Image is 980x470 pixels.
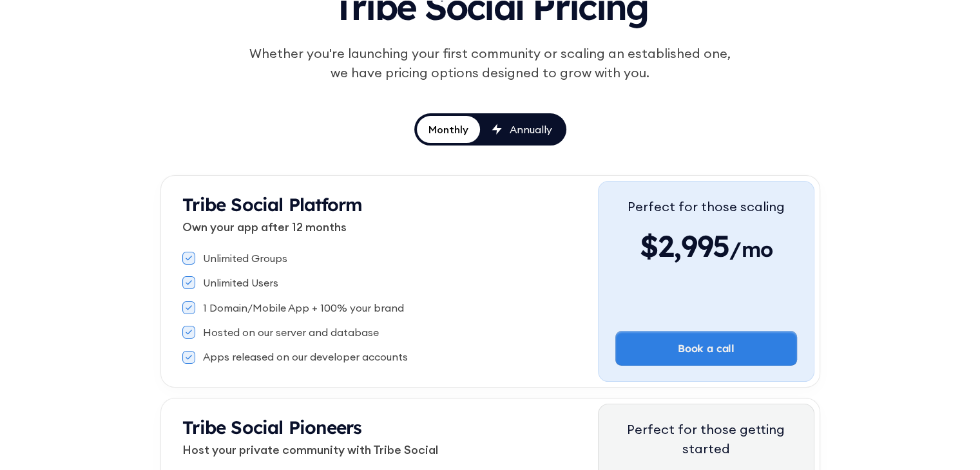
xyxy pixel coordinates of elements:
div: Unlimited Users [203,276,278,290]
p: Host your private community with Tribe Social [182,441,598,458]
div: Annually [510,122,552,136]
div: Whether you're launching your first community or scaling an established one, we have pricing opti... [243,44,738,82]
div: Hosted on our server and database [203,325,379,339]
div: Monthly [428,122,468,136]
span: /mo [729,236,773,268]
div: 1 Domain/Mobile App + 100% your brand [203,301,404,315]
div: Unlimited Groups [203,251,287,265]
div: $2,995 [628,227,785,265]
strong: Tribe Social Platform [182,193,362,216]
div: Perfect for those scaling [628,197,785,216]
div: Apps released on our developer accounts [203,350,408,364]
div: Perfect for those getting started [615,420,797,458]
strong: Tribe Social Pioneers [182,416,361,438]
a: Book a call [615,331,797,366]
p: Own your app after 12 months [182,218,598,236]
